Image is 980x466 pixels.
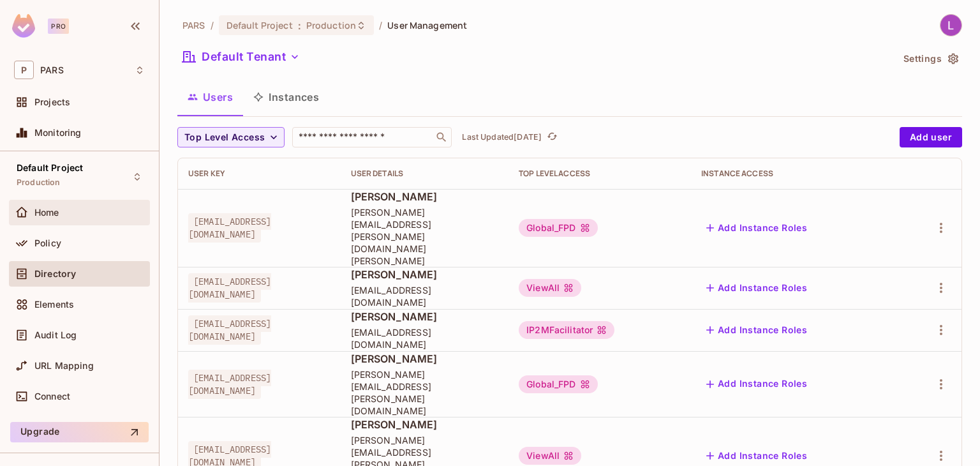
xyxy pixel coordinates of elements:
[351,206,499,267] span: [PERSON_NAME][EMAIL_ADDRESS][PERSON_NAME][DOMAIN_NAME][PERSON_NAME]
[898,49,962,69] button: Settings
[351,310,499,324] span: [PERSON_NAME]
[519,219,598,237] div: Global_FPD
[351,169,499,179] div: User Details
[188,370,271,399] span: [EMAIL_ADDRESS][DOMAIN_NAME]
[701,446,812,466] button: Add Instance Roles
[519,169,681,179] div: Top Level Access
[519,375,598,393] div: Global_FPD
[387,19,467,31] span: User Management
[14,61,34,79] span: P
[701,278,812,298] button: Add Instance Roles
[542,130,560,145] span: Click to refresh data
[34,128,82,138] span: Monitoring
[701,169,887,179] div: Instance Access
[547,131,558,144] span: refresh
[544,130,560,145] button: refresh
[900,127,962,147] button: Add user
[34,238,61,248] span: Policy
[34,269,76,279] span: Directory
[34,361,94,371] span: URL Mapping
[211,19,214,31] li: /
[226,19,293,31] span: Default Project
[40,65,64,75] span: Workspace: PARS
[351,267,499,282] span: [PERSON_NAME]
[351,417,499,432] span: [PERSON_NAME]
[351,326,499,350] span: [EMAIL_ADDRESS][DOMAIN_NAME]
[519,279,581,297] div: ViewAll
[351,284,499,308] span: [EMAIL_ADDRESS][DOMAIN_NAME]
[10,422,149,442] button: Upgrade
[519,321,614,339] div: IP2MFacilitator
[184,130,265,146] span: Top Level Access
[34,207,59,218] span: Home
[351,368,499,417] span: [PERSON_NAME][EMAIL_ADDRESS][PERSON_NAME][DOMAIN_NAME]
[940,15,961,36] img: Louisa Mondoa
[462,132,542,142] p: Last Updated [DATE]
[188,169,330,179] div: User Key
[34,391,70,402] span: Connect
[701,320,812,340] button: Add Instance Roles
[34,97,70,107] span: Projects
[34,299,74,310] span: Elements
[177,127,285,147] button: Top Level Access
[17,177,61,188] span: Production
[351,190,499,204] span: [PERSON_NAME]
[243,81,329,113] button: Instances
[379,19,382,31] li: /
[519,447,581,465] div: ViewAll
[306,19,356,31] span: Production
[188,273,271,303] span: [EMAIL_ADDRESS][DOMAIN_NAME]
[17,163,83,173] span: Default Project
[12,14,35,38] img: SReyMgAAAABJRU5ErkJggg==
[177,81,243,113] button: Users
[297,20,302,31] span: :
[182,19,205,31] span: the active workspace
[701,374,812,395] button: Add Instance Roles
[188,213,271,243] span: [EMAIL_ADDRESS][DOMAIN_NAME]
[351,352,499,366] span: [PERSON_NAME]
[188,315,271,345] span: [EMAIL_ADDRESS][DOMAIN_NAME]
[701,218,812,238] button: Add Instance Roles
[177,47,305,67] button: Default Tenant
[34,330,77,340] span: Audit Log
[48,19,69,34] div: Pro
